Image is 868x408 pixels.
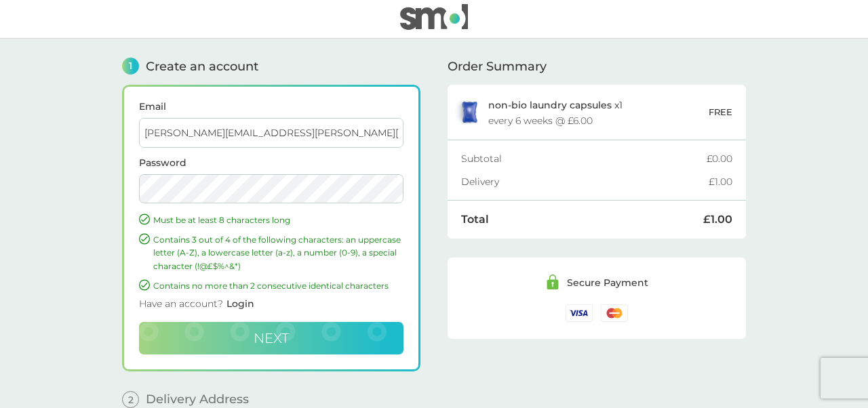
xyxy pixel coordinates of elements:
[146,60,258,73] span: Create an account
[488,100,623,110] p: x 1
[461,214,703,225] div: Total
[566,304,593,321] img: /assets/icons/cards/visa.svg
[153,279,403,292] p: Contains no more than 2 consecutive identical characters
[139,102,403,111] label: Email
[139,292,403,322] div: Have an account?
[153,213,403,226] p: Must be at least 8 characters long
[139,322,403,354] button: Next
[707,154,732,163] div: £0.00
[139,158,403,167] label: Password
[567,278,648,287] div: Secure Payment
[448,60,547,73] span: Order Summary
[461,154,707,163] div: Subtotal
[601,304,628,321] img: /assets/icons/cards/mastercard.svg
[488,116,593,125] div: every 6 weeks @ £6.00
[226,298,254,310] span: Login
[709,177,732,186] div: £1.00
[122,58,139,75] span: 1
[400,4,468,30] img: smol
[703,214,732,225] div: £1.00
[461,177,709,186] div: Delivery
[254,330,289,346] span: Next
[146,393,249,405] span: Delivery Address
[488,99,612,111] span: non-bio laundry capsules
[709,105,732,119] p: FREE
[153,233,403,272] p: Contains 3 out of 4 of the following characters: an uppercase letter (A-Z), a lowercase letter (a...
[122,391,139,408] span: 2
